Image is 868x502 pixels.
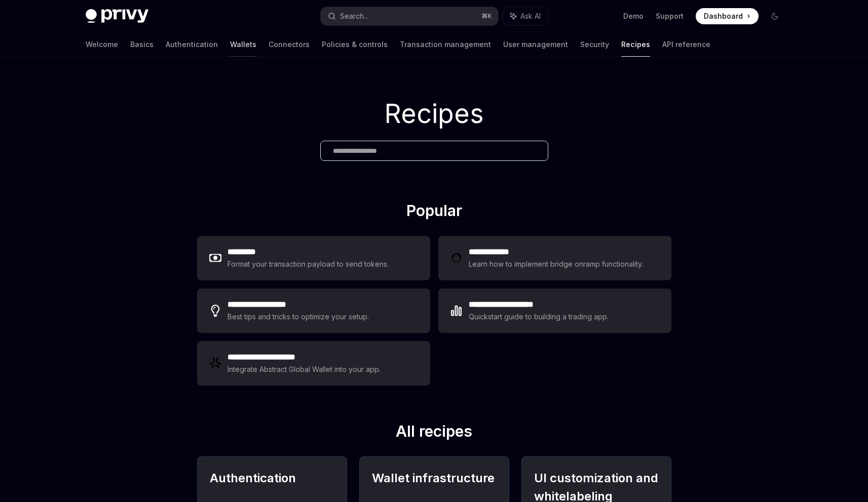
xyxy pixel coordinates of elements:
[197,236,430,280] a: **** ****Format your transaction payload to send tokens.
[228,258,389,270] div: Format your transaction payload to send tokens.
[197,422,671,444] h2: All recipes
[321,7,498,25] button: Search...⌘K
[696,8,759,24] a: Dashboard
[656,11,684,21] a: Support
[340,10,368,22] div: Search...
[767,8,783,24] button: Toggle dark mode
[623,11,644,21] a: Demo
[469,258,646,270] div: Learn how to implement bridge onramp functionality.
[322,32,388,57] a: Policies & controls
[503,7,548,25] button: Ask AI
[130,32,154,57] a: Basics
[269,32,310,57] a: Connectors
[400,32,491,57] a: Transaction management
[520,11,541,21] span: Ask AI
[228,311,370,323] div: Best tips and tricks to optimize your setup.
[166,32,218,57] a: Authentication
[580,32,609,57] a: Security
[481,12,492,20] span: ⌘ K
[438,236,671,280] a: **** **** ***Learn how to implement bridge onramp functionality.
[621,32,650,57] a: Recipes
[704,11,743,21] span: Dashboard
[86,9,148,23] img: dark logo
[230,32,256,57] a: Wallets
[228,363,382,375] div: Integrate Abstract Global Wallet into your app.
[503,32,568,57] a: User management
[469,311,609,323] div: Quickstart guide to building a trading app.
[86,32,118,57] a: Welcome
[197,201,671,224] h2: Popular
[662,32,710,57] a: API reference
